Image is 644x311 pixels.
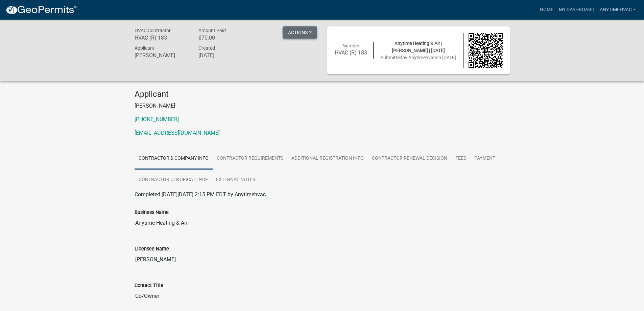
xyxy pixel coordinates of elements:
label: Contact Title [135,283,163,288]
h6: HVAC (R)-183 [334,49,368,56]
span: Applicant [135,45,154,51]
a: [PHONE_NUMBER] [135,116,179,123]
span: Completed [DATE][DATE] 2:15 PM EDT by Anytimehvac [135,191,266,198]
span: by Anytimehvac [402,55,436,60]
label: Business Name [135,210,169,215]
label: Licensee Name [135,247,169,251]
a: Additional Registration Info [287,148,368,170]
h6: HVAC (R)-183 [135,35,189,41]
span: Anytime Heating & Air | [PERSON_NAME] | [DATE] [392,41,445,53]
h6: [DATE] [198,52,253,59]
a: Home [537,3,556,16]
span: Number [342,43,359,48]
a: Contractor Renewal Decision [368,148,451,170]
a: Contractor & Company Info [135,148,213,170]
a: My Dashboard [556,3,597,16]
span: HVAC Contractor [135,28,171,33]
h6: $70.00 [198,35,253,41]
span: Amount Paid [198,28,226,33]
button: Actions [283,26,317,39]
a: Anytimehvac [597,3,639,16]
p: [PERSON_NAME] [135,102,510,110]
span: Submitted on [DATE] [381,55,456,60]
a: [EMAIL_ADDRESS][DOMAIN_NAME] [135,130,220,136]
a: Fees [451,148,470,170]
h4: Applicant [135,89,510,99]
a: Contractor Requirements [213,148,287,170]
h6: [PERSON_NAME] [135,52,189,59]
img: QR code [469,33,503,68]
span: Created [198,45,215,51]
a: Payment [470,148,499,170]
a: Contractor Certificate PDF [135,169,212,191]
a: External Notes [212,169,259,191]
